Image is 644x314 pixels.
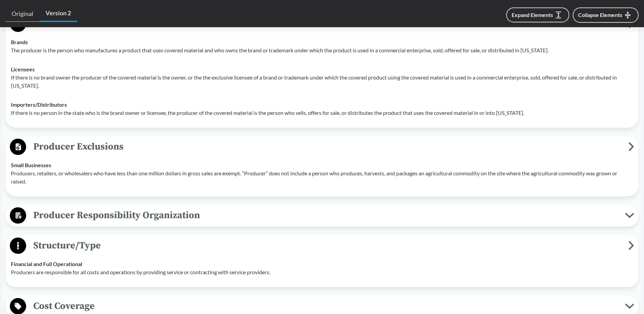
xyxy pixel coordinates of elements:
[11,101,67,108] strong: Importers/​Distributors
[26,238,628,253] span: Structure/Type
[11,261,82,267] strong: Financial and Full Operational
[11,268,633,276] p: Producers are responsible for all costs and operations by providing service or contracting with s...
[8,207,636,224] button: Producer Responsibility Organization
[8,138,636,156] button: Producer Exclusions
[11,73,633,90] p: If there is no brand owner the producer of the covered material is the owner, or the the exclusiv...
[11,109,633,117] p: If there is no person in the state who is the brand owner or licensee, the producer of the covere...
[506,7,569,22] button: Expand Elements
[11,46,633,54] p: The producer is the person who manufactures a product that uses covered material and who owns the...
[5,6,39,22] a: Original
[8,237,636,255] button: Structure/Type
[39,5,77,22] a: Version 2
[26,208,625,223] span: Producer Responsibility Organization
[26,298,625,314] span: Cost Coverage
[11,39,28,45] strong: Brands
[11,162,51,168] strong: Small Businesses
[573,7,639,23] button: Collapse Elements
[11,66,35,72] strong: Licensees
[26,139,628,154] span: Producer Exclusions
[11,169,633,186] p: Producers, retailers, or wholesalers who have less than one million dollars in gross sales are ex...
